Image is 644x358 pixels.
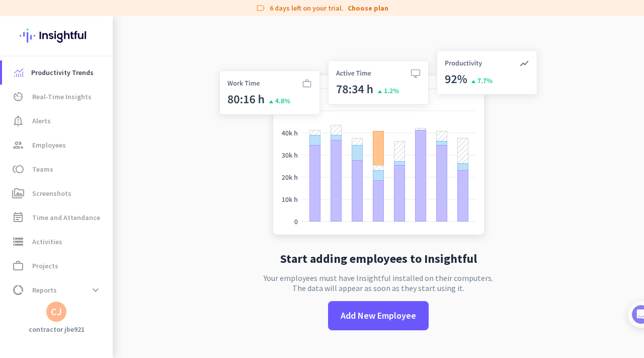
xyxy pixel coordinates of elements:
div: CJ [51,307,62,317]
i: perm_media [12,187,24,199]
i: group [12,139,24,151]
span: Time and Attendance [32,211,100,224]
p: Your employees must have Insightful installed on their computers. The data will appear as soon as... [264,273,493,293]
button: expand_more [87,281,105,299]
img: Insightful logo [20,16,93,55]
i: label [256,3,266,13]
a: av_timerReal-Time Insights [2,85,113,109]
span: Projects [32,260,58,272]
a: event_noteTime and Attendance [2,205,113,230]
img: menu-item [14,68,23,77]
a: notification_importantAlerts [2,109,113,133]
a: menu-itemProductivity Trends [2,60,113,85]
span: Add New Employee [341,309,416,322]
a: work_outlineProjects [2,254,113,278]
i: notification_important [12,115,24,127]
span: Alerts [32,115,51,127]
span: Employees [32,139,66,151]
a: tollTeams [2,157,113,181]
span: Teams [32,163,53,175]
h2: Start adding employees to Insightful [280,253,477,265]
span: Real-Time Insights [32,91,92,103]
a: groupEmployees [2,133,113,157]
i: event_note [12,211,24,224]
img: no-search-results [212,44,545,245]
span: Productivity Trends [31,66,94,79]
a: Choose plan [348,3,388,13]
a: data_usageReportsexpand_more [2,278,113,302]
span: Reports [32,284,57,296]
span: Screenshots [32,187,71,199]
span: Activities [32,236,62,248]
i: storage [12,236,24,248]
i: toll [12,163,24,175]
a: storageActivities [2,230,113,254]
a: perm_mediaScreenshots [2,181,113,205]
button: Add New Employee [328,301,429,330]
i: data_usage [12,284,24,296]
i: work_outline [12,260,24,272]
i: av_timer [12,91,24,103]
